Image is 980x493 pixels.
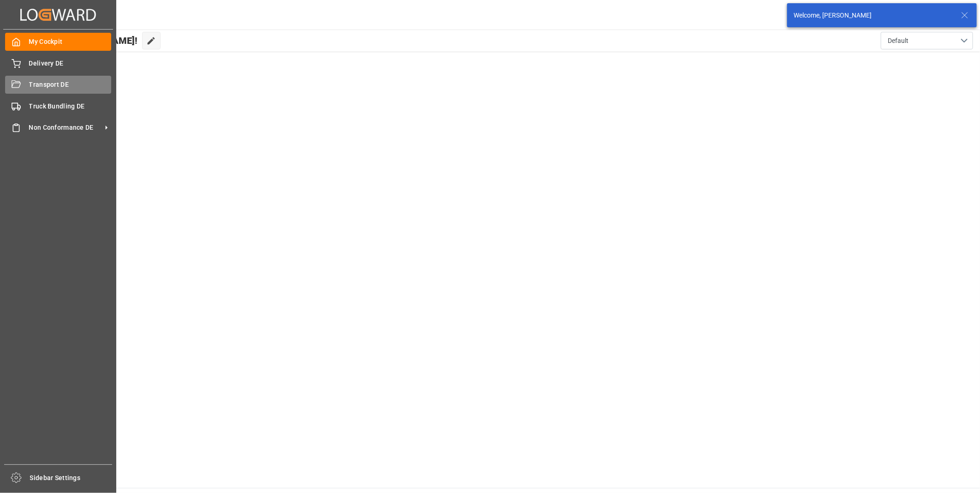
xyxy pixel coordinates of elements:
[888,36,908,46] span: Default
[38,32,137,49] span: Hello [PERSON_NAME]!
[29,102,112,111] span: Truck Bundling DE
[881,32,973,49] button: open menu
[5,97,111,115] a: Truck Bundling DE
[30,473,113,483] span: Sidebar Settings
[29,37,112,47] span: My Cockpit
[794,11,952,20] div: Welcome, [PERSON_NAME]
[5,54,111,72] a: Delivery DE
[29,80,112,90] span: Transport DE
[29,123,102,132] span: Non Conformance DE
[5,76,111,94] a: Transport DE
[29,59,112,68] span: Delivery DE
[5,33,111,51] a: My Cockpit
